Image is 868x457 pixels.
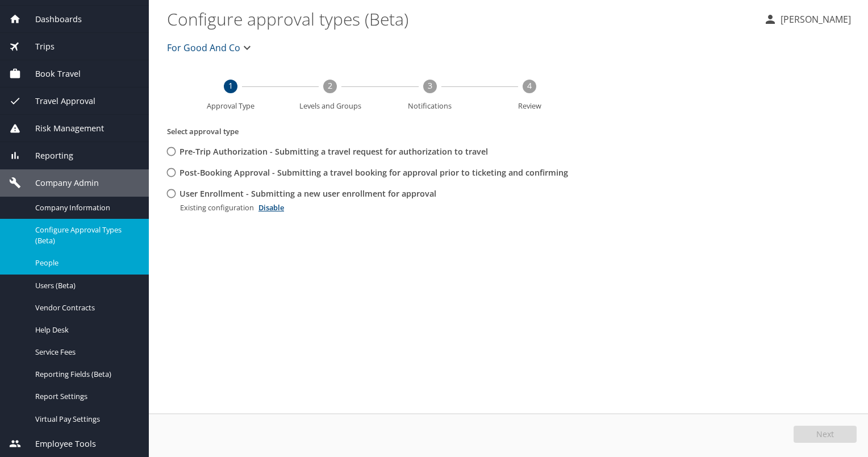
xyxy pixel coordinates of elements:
[180,188,436,200] span: User Enrollment - Submitting a new user enrollment for approval
[21,122,104,135] span: Risk Management
[35,202,135,213] span: Company Information
[180,167,568,179] span: Post-Booking Approval - Submitting a travel booking for approval prior to ticketing and confirming
[228,80,233,91] text: 1
[35,280,135,291] span: Users (Beta)
[167,126,239,136] label: Select approval type
[35,369,135,380] span: Reporting Fields (Beta)
[35,347,135,358] span: Service Fees
[21,177,99,189] span: Company Admin
[21,438,96,450] span: Employee Tools
[21,13,82,26] span: Dashboards
[162,36,258,59] button: For Good And Co
[35,325,135,335] span: Help Desk
[258,202,284,213] a: Disable
[35,391,135,402] span: Report Settings
[35,302,135,313] span: Vendor Contracts
[428,80,432,91] text: 3
[35,414,135,425] span: Virtual Pay Settings
[285,102,376,110] span: Levels and Groups
[485,102,575,110] span: Review
[185,102,276,110] span: Approval Type
[328,80,332,91] text: 2
[21,40,55,53] span: Trips
[180,204,577,211] div: Existing configuration
[35,225,135,246] span: Configure Approval Types (Beta)
[167,1,754,36] h1: Configure approval types (Beta)
[21,68,81,80] span: Book Travel
[777,13,851,26] p: [PERSON_NAME]
[385,102,475,110] span: Notifications
[35,257,135,268] span: People
[167,40,240,56] span: For Good And Co
[21,149,73,162] span: Reporting
[527,80,532,91] text: 4
[759,9,856,30] button: [PERSON_NAME]
[21,95,95,107] span: Travel Approval
[167,141,577,217] div: Approval Types
[180,146,488,158] span: Pre-Trip Authorization - Submitting a travel request for authorization to travel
